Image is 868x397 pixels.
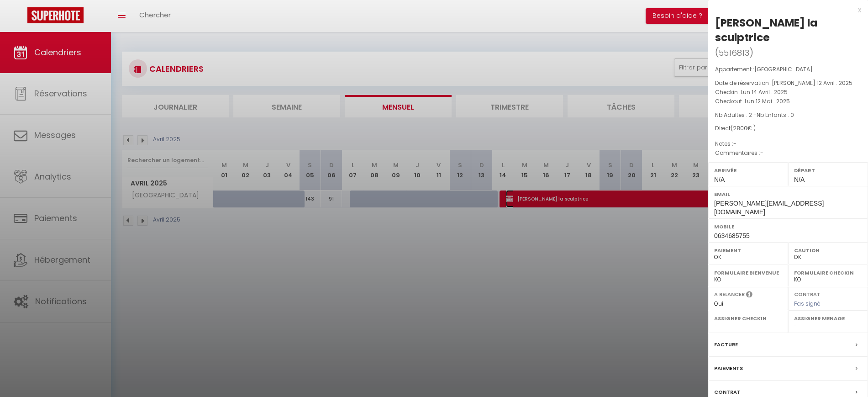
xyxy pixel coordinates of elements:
[794,314,862,323] label: Assigner Menage
[714,314,782,323] label: Assigner Checkin
[714,364,743,373] label: Paiements
[794,176,805,183] span: N/A
[714,268,782,277] label: Formulaire Bienvenue
[794,246,862,255] label: Caution
[746,291,752,301] i: Sélectionner OUI si vous souhaiter envoyer les séquences de messages post-checkout
[714,166,782,175] label: Arrivée
[715,111,794,119] span: Nb Adultes : 2 -
[715,79,861,88] p: Date de réservation :
[714,387,741,397] label: Contrat
[733,124,747,132] span: 2800
[794,166,862,175] label: Départ
[754,65,813,73] span: [GEOGRAPHIC_DATA]
[715,16,861,45] div: [PERSON_NAME] la sculptrice
[794,300,821,307] span: Pas signé
[757,111,794,119] span: Nb Enfants : 0
[715,46,753,59] span: ( )
[715,88,861,97] p: Checkin :
[714,232,750,239] span: 0634685755
[772,79,852,87] span: [PERSON_NAME] 12 Avril . 2025
[714,190,862,199] label: Email
[714,176,725,183] span: N/A
[715,148,861,158] p: Commentaires :
[714,222,862,231] label: Mobile
[715,97,861,106] p: Checkout :
[708,5,861,16] div: x
[714,340,738,349] label: Facture
[719,47,749,58] span: 5516813
[714,246,782,255] label: Paiement
[714,200,824,216] span: [PERSON_NAME][EMAIL_ADDRESS][DOMAIN_NAME]
[733,140,736,148] span: -
[731,124,756,132] span: ( € )
[715,124,861,133] div: Direct
[715,65,861,74] p: Appartement :
[760,149,763,157] span: -
[714,291,745,298] label: A relancer
[741,88,788,96] span: Lun 14 Avril . 2025
[794,291,821,296] label: Contrat
[794,268,862,277] label: Formulaire Checkin
[715,139,861,148] p: Notes :
[745,97,790,105] span: Lun 12 Mai . 2025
